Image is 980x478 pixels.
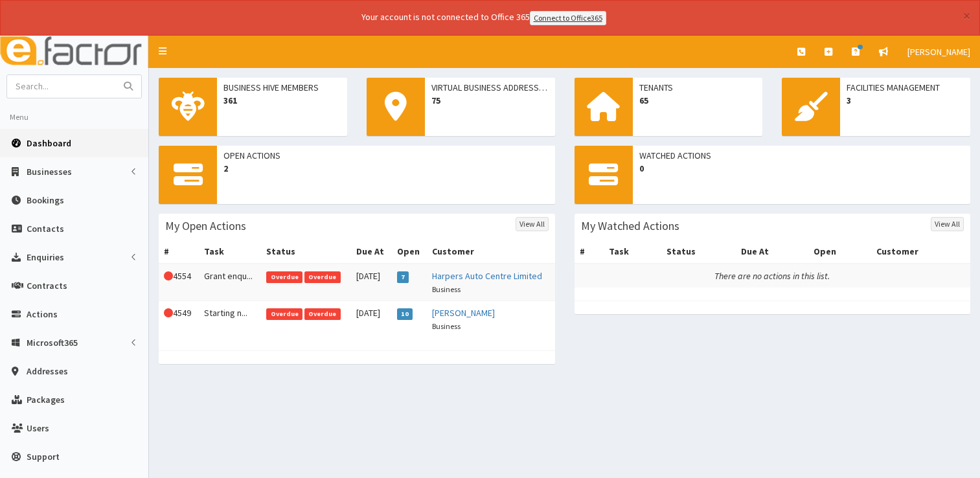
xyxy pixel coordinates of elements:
a: Harpers Auto Centre Limited [432,270,542,282]
span: Watched Actions [639,149,964,162]
span: Packages [27,394,65,405]
h3: My Watched Actions [581,220,679,232]
th: # [159,240,199,264]
span: Actions [27,308,58,320]
th: Open [808,240,871,264]
span: Overdue [304,308,341,320]
th: Task [604,240,661,264]
span: 10 [397,308,413,320]
span: Users [27,422,49,434]
a: Connect to Office365 [530,11,606,25]
span: Dashboard [27,137,71,149]
th: # [575,240,604,264]
th: Open [392,240,427,264]
td: 4554 [159,264,199,301]
span: Open Actions [223,149,549,162]
input: Search... [7,75,116,98]
span: [PERSON_NAME] [907,46,970,58]
div: Your account is not connected to Office 365 [105,10,863,25]
td: [DATE] [351,301,392,337]
th: Due At [351,240,392,264]
td: [DATE] [351,264,392,301]
a: View All [516,217,549,231]
span: Tenants [639,81,757,94]
a: [PERSON_NAME] [898,36,980,68]
span: 0 [639,162,964,175]
th: Status [661,240,736,264]
th: Customer [427,240,555,264]
span: Bookings [27,194,64,206]
span: 7 [397,271,409,283]
span: 3 [847,94,964,107]
td: Starting n... [199,301,262,337]
span: Support [27,451,60,462]
span: Virtual Business Addresses [431,81,549,94]
span: Facilities Management [847,81,964,94]
span: 65 [639,94,757,107]
i: This Action is overdue! [164,308,173,317]
a: View All [931,217,964,231]
th: Status [261,240,350,264]
th: Customer [871,240,970,264]
span: Overdue [304,271,341,283]
small: Business [432,284,461,294]
span: Business Hive Members [223,81,341,94]
td: Grant enqu... [199,264,262,301]
i: This Action is overdue! [164,271,173,280]
span: Overdue [266,308,302,320]
span: 75 [431,94,549,107]
span: Overdue [266,271,302,283]
h3: My Open Actions [165,220,246,232]
span: Contracts [27,280,67,291]
span: Addresses [27,365,68,377]
span: Businesses [27,166,72,177]
span: Contacts [27,223,64,234]
button: × [963,9,970,23]
small: Business [432,321,461,331]
th: Due At [736,240,808,264]
a: [PERSON_NAME] [432,307,495,319]
span: Microsoft365 [27,337,78,348]
span: 361 [223,94,341,107]
span: 2 [223,162,549,175]
span: Enquiries [27,251,64,263]
th: Task [199,240,262,264]
td: 4549 [159,301,199,337]
i: There are no actions in this list. [714,270,830,282]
